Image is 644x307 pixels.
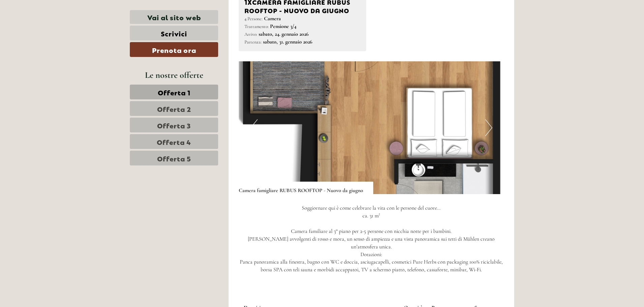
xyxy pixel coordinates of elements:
[130,10,218,24] a: Vai al sito web
[251,119,258,136] button: Previous
[239,204,504,274] p: Soggiornare qui è come celebrare la vita con le persone del cuore… ca. 31 m² Camera familiare al ...
[239,182,373,194] div: Camera famigliare RUBUS ROOFTOP - Nuovo da giugno
[130,26,218,40] a: Scrivici
[244,31,257,37] small: Arrivo:
[157,120,191,130] span: Offerta 3
[244,39,262,45] small: Partenza:
[485,119,492,136] button: Next
[158,87,191,97] span: Offerta 1
[239,61,504,194] img: image
[244,24,269,29] small: Trattamento:
[157,137,191,146] span: Offerta 4
[264,15,281,22] b: Camera
[157,153,191,163] span: Offerta 5
[263,38,312,45] b: sabato, 31. gennaio 2026
[130,69,218,81] div: Le nostre offerte
[130,42,218,57] a: Prenota ora
[157,104,191,113] span: Offerta 2
[259,31,309,37] b: sabato, 24. gennaio 2026
[270,23,296,30] b: Pensione 3/4
[244,16,263,22] small: 4 Persone:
